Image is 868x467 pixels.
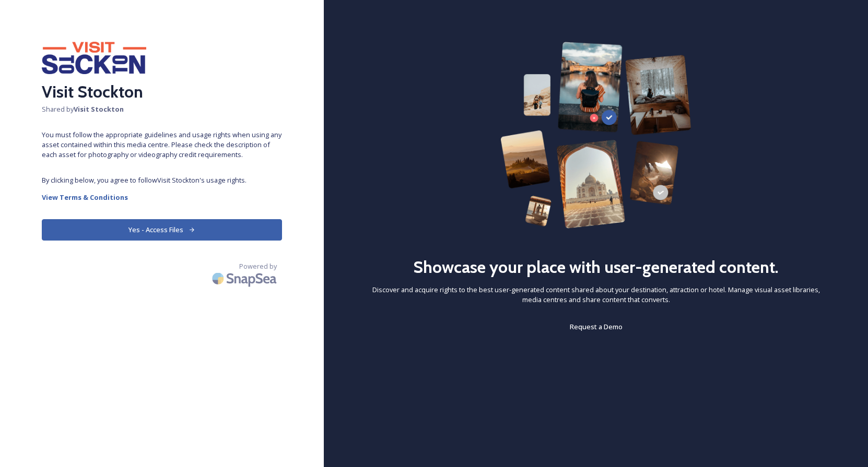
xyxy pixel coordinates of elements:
[570,320,623,333] a: Request a Demo
[42,79,282,104] h2: Visit Stockton
[42,130,282,160] span: You must follow the appropriate guidelines and usage rights when using any asset contained within...
[42,191,282,203] a: View Terms & Conditions
[239,261,277,271] span: Powered by
[42,104,282,114] span: Shared by
[413,255,779,280] h2: Showcase your place with user-generated content.
[500,42,691,229] img: 63b42ca75bacad526042e722_Group%20154-p-800.png
[366,285,826,305] span: Discover and acquire rights to the best user-generated content shared about your destination, att...
[209,266,282,291] img: SnapSea Logo
[42,42,146,74] img: 624806164973ade2a1bc3cbcb01d28fc.png
[570,322,623,331] span: Request a Demo
[42,175,282,185] span: By clicking below, you agree to follow Visit Stockton 's usage rights.
[42,193,128,202] strong: View Terms & Conditions
[42,219,282,241] button: Yes - Access Files
[74,104,124,114] strong: Visit Stockton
